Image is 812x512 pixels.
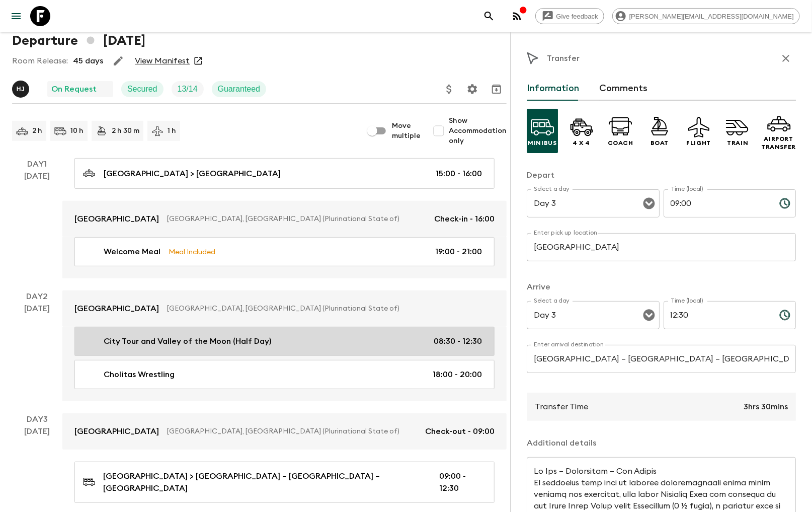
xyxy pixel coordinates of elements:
p: Minibus [528,139,556,147]
p: Check-in - 16:00 [434,213,495,225]
p: 18:00 - 20:00 [433,369,482,381]
a: [GEOGRAPHIC_DATA][GEOGRAPHIC_DATA], [GEOGRAPHIC_DATA] (Plurinational State of)Check-in - 16:00 [62,201,507,237]
p: 45 days [73,55,103,67]
p: 4 x 4 [573,139,590,147]
p: 13 / 14 [178,83,198,95]
p: 1 h [168,126,176,136]
label: Select a day [534,185,570,193]
p: [GEOGRAPHIC_DATA] [74,303,159,315]
button: Information [527,77,579,101]
span: Hector Juan Vargas Céspedes [12,84,31,92]
p: Day 2 [12,290,62,303]
p: Meal Included [169,246,215,257]
p: [GEOGRAPHIC_DATA], [GEOGRAPHIC_DATA] (Plurinational State of) [167,214,426,224]
input: hh:mm [664,301,771,329]
p: Boat [651,139,669,147]
a: City Tour and Valley of the Moon (Half Day)08:30 - 12:30 [74,327,495,356]
p: Guaranteed [218,83,261,95]
a: [GEOGRAPHIC_DATA] > [GEOGRAPHIC_DATA] – [GEOGRAPHIC_DATA] – [GEOGRAPHIC_DATA]09:00 - 12:30 [74,462,495,503]
p: Depart [527,169,796,181]
button: search adventures [479,6,499,26]
button: Open [642,308,656,322]
button: Comments [599,77,647,101]
a: [GEOGRAPHIC_DATA][GEOGRAPHIC_DATA], [GEOGRAPHIC_DATA] (Plurinational State of)Check-out - 09:00 [62,413,507,450]
label: Enter arrival destination [534,340,604,349]
p: Additional details [527,437,796,449]
p: On Request [51,83,97,95]
input: hh:mm [664,189,771,217]
p: 08:30 - 12:30 [434,335,482,347]
label: Select a day [534,297,570,305]
label: Enter pick up location [534,229,598,237]
button: menu [6,6,26,26]
p: 19:00 - 21:00 [435,246,482,258]
p: H J [17,85,25,93]
p: Train [727,139,748,147]
div: [DATE] [25,170,50,278]
span: Give feedback [551,13,604,20]
button: Open [642,196,656,210]
p: [GEOGRAPHIC_DATA], [GEOGRAPHIC_DATA] (Plurinational State of) [167,426,417,436]
a: Cholitas Wrestling18:00 - 20:00 [74,360,495,389]
p: Day 3 [12,413,62,425]
label: Time (local) [671,297,703,305]
p: Transfer [547,52,580,64]
p: [GEOGRAPHIC_DATA], [GEOGRAPHIC_DATA] (Plurinational State of) [167,304,486,314]
button: Archive (Completed, Cancelled or Unsynced Departures only) [486,79,507,99]
p: [GEOGRAPHIC_DATA] [74,213,159,225]
span: Move multiple [392,121,421,141]
p: 09:00 - 12:30 [439,470,482,494]
div: Secured [121,81,164,97]
div: Trip Fill [172,81,204,97]
span: [PERSON_NAME][EMAIL_ADDRESS][DOMAIN_NAME] [624,13,799,20]
p: 10 h [70,126,84,136]
a: [GEOGRAPHIC_DATA][GEOGRAPHIC_DATA], [GEOGRAPHIC_DATA] (Plurinational State of) [62,290,507,327]
div: [DATE] [25,303,50,401]
p: Coach [608,139,633,147]
p: 3hrs 30mins [744,401,788,413]
p: [GEOGRAPHIC_DATA] [74,425,159,437]
a: Give feedback [535,8,604,24]
button: Choose time, selected time is 9:00 AM [775,193,795,213]
p: Welcome Meal [104,246,160,258]
p: Arrive [527,281,796,293]
button: Settings [462,79,482,99]
p: Secured [127,83,157,95]
h1: Departure [DATE] [12,31,145,51]
button: Choose time, selected time is 12:30 PM [775,305,795,325]
p: Check-out - 09:00 [425,425,495,437]
p: 2 h [32,126,42,136]
p: Airport Transfer [761,135,796,151]
span: Show Accommodation only [449,116,507,146]
label: Time (local) [671,185,703,193]
p: 15:00 - 16:00 [436,168,482,180]
p: Cholitas Wrestling [104,369,175,381]
p: [GEOGRAPHIC_DATA] > [GEOGRAPHIC_DATA] [104,168,281,180]
p: [GEOGRAPHIC_DATA] > [GEOGRAPHIC_DATA] – [GEOGRAPHIC_DATA] – [GEOGRAPHIC_DATA] [103,470,423,494]
div: [PERSON_NAME][EMAIL_ADDRESS][DOMAIN_NAME] [612,8,800,24]
p: Transfer Time [535,401,588,413]
a: Welcome MealMeal Included19:00 - 21:00 [74,237,495,266]
a: [GEOGRAPHIC_DATA] > [GEOGRAPHIC_DATA]15:00 - 16:00 [74,158,495,189]
p: Day 1 [12,158,62,170]
p: Room Release: [12,55,68,67]
button: HJ [12,81,31,98]
p: City Tour and Valley of the Moon (Half Day) [104,335,271,347]
a: View Manifest [135,56,190,66]
p: 2 h 30 m [112,126,139,136]
p: Flight [686,139,711,147]
button: Update Price, Early Bird Discount and Costs [439,79,459,99]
